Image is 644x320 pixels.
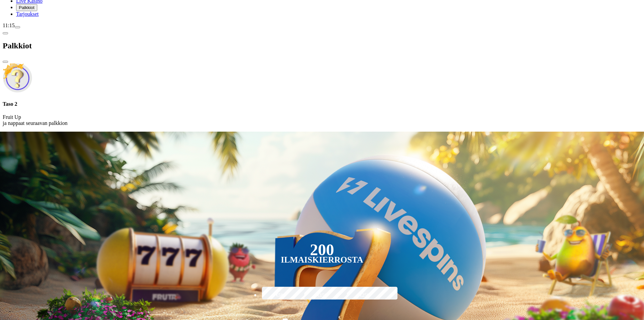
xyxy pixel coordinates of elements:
[3,61,8,63] button: close
[303,286,341,305] label: €150
[3,63,32,93] img: Unlock reward icon
[19,5,35,10] span: Palkkiot
[3,32,8,34] button: chevron-left icon
[16,11,39,17] span: Tarjoukset
[281,256,363,264] div: Ilmaiskierrosta
[3,114,641,126] p: Fruit Up ja nappaat seuraavan palkkion
[260,286,299,305] label: €50
[16,11,39,17] a: gift-inverted iconTarjoukset
[3,101,641,107] h4: Taso 2
[3,41,641,50] h2: Palkkiot
[15,26,20,28] button: menu
[3,22,15,28] span: 11:15
[345,286,384,305] label: €250
[310,246,334,254] div: 200
[16,4,37,11] button: reward iconPalkkiot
